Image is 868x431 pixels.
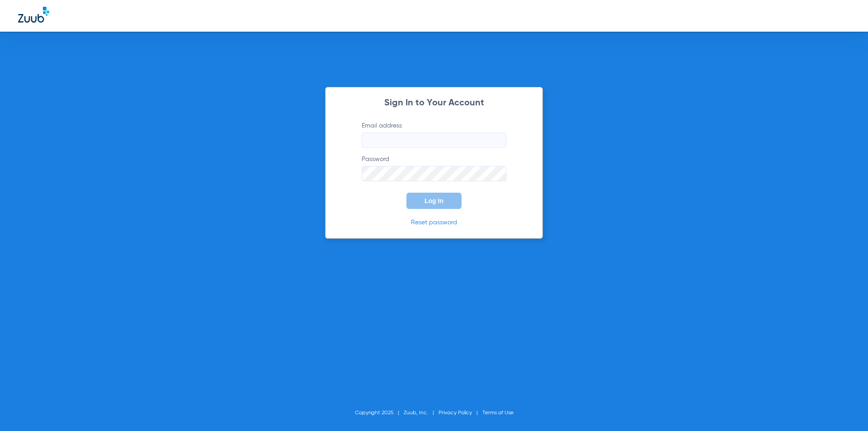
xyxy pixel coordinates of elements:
[411,219,457,226] a: Reset password
[355,408,404,417] li: Copyright 2025
[425,197,443,204] span: Log In
[406,193,462,209] button: Log In
[362,133,506,148] input: Email address
[439,410,472,416] a: Privacy Policy
[348,99,520,108] h2: Sign In to Your Account
[404,408,439,417] li: Zuub, Inc.
[482,410,514,416] a: Terms of Use
[362,121,506,148] label: Email address
[362,166,506,181] input: Password
[18,7,49,23] img: Zuub Logo
[362,155,506,181] label: Password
